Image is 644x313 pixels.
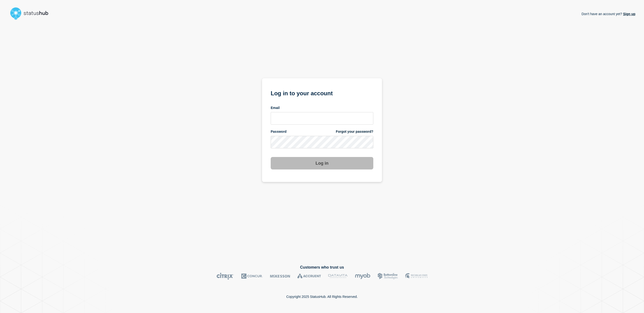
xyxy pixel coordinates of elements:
h1: Log in to your account [271,88,373,97]
img: myob logo [355,273,370,280]
img: Citrix logo [217,273,234,280]
img: MSU logo [405,273,427,280]
a: Sign up [622,12,635,16]
img: DataVita logo [328,273,348,280]
span: Email [271,106,280,110]
p: Don't have an account yet? [581,8,635,20]
input: password input [271,136,373,148]
img: StatusHub logo [9,6,54,21]
button: Log in [271,157,373,169]
span: Password [271,129,287,134]
img: Bottomline logo [378,273,398,280]
img: Concur logo [241,273,263,280]
a: Forgot your password? [336,129,373,134]
img: McKesson logo [270,273,290,280]
input: email input [271,112,373,125]
p: Copyright 2025 StatusHub. All Rights Reserved. [286,295,358,299]
img: Accruent logo [297,273,321,280]
h2: Customers who trust us [9,265,635,270]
